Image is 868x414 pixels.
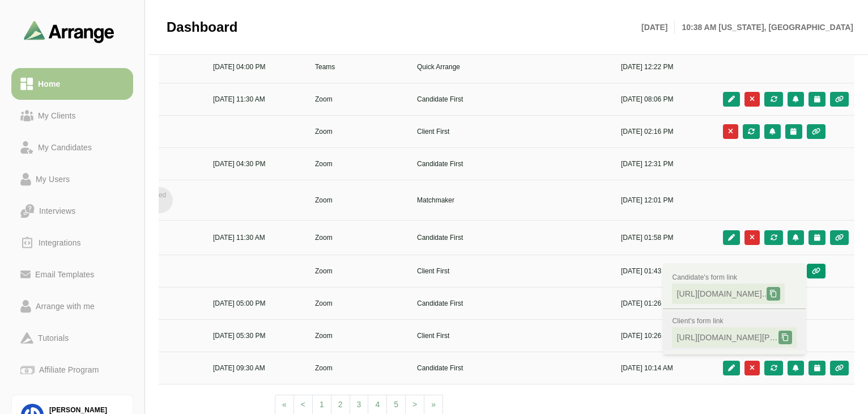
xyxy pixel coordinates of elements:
span: Candidate's form link [672,273,737,281]
a: Home [11,68,133,100]
div: Home [33,77,65,91]
p: [DATE] 01:43 PM [621,266,709,276]
p: Zoom [315,363,403,373]
span: [URL][DOMAIN_NAME][PERSON_NAME].. [676,332,778,343]
p: Zoom [315,159,403,169]
div: Tutorials [33,331,73,345]
p: Zoom [315,331,403,341]
p: Matchmaker [417,195,505,205]
p: Candidate First [417,233,505,243]
a: My Users [11,163,133,195]
a: Integrations [11,227,133,259]
p: Zoom [315,298,403,309]
span: Client's form link [672,317,723,325]
p: [DATE] 08:06 PM [621,94,709,104]
p: [DATE] 12:01 PM [621,195,709,205]
p: [DATE] 01:26 PM [621,298,709,309]
span: » [431,400,436,409]
a: Affiliate Program [11,354,133,386]
div: My Clients [33,109,80,122]
a: My Clients [11,100,133,132]
p: Zoom [315,126,403,137]
div: Email Templates [31,268,99,281]
span: Dashboard [167,19,237,36]
a: Tutorials [11,322,133,354]
div: Integrations [34,236,86,250]
p: Zoom [315,94,403,104]
p: Quick Arrange [417,62,505,72]
a: My Candidates [11,132,133,163]
img: arrangeai-name-small-logo.4d2b8aee.svg [24,20,114,43]
div: Interviews [35,204,80,218]
p: [DATE] 02:16 PM [621,126,709,137]
p: [DATE] [641,20,675,34]
p: Candidate First [417,298,505,309]
p: Candidate First [417,363,505,373]
p: 10:38 AM [US_STATE], [GEOGRAPHIC_DATA] [675,20,853,34]
p: [DATE] 11:30 AM [213,233,301,243]
p: [DATE] 05:30 PM [213,331,301,341]
a: Arrange with me [11,290,133,322]
p: [DATE] 05:00 PM [213,298,301,309]
p: [DATE] 09:30 AM [213,363,301,373]
p: [DATE] 01:58 PM [621,233,709,243]
p: [DATE] 12:22 PM [621,62,709,72]
p: Candidate First [417,94,505,104]
p: [DATE] 11:30 AM [213,94,301,104]
a: Interviews [11,195,133,227]
p: Zoom [315,233,403,243]
div: My Candidates [33,141,96,154]
p: Teams [315,62,403,72]
p: [DATE] 04:30 PM [213,159,301,169]
a: Email Templates [11,259,133,290]
p: [DATE] 10:14 AM [621,363,709,373]
p: Client First [417,331,505,341]
p: Candidate First [417,159,505,169]
span: > [412,400,417,409]
div: Affiliate Program [35,363,103,377]
span: [URL][DOMAIN_NAME].. [676,288,767,299]
p: Zoom [315,266,403,276]
p: Client First [417,126,505,137]
p: [DATE] 12:31 PM [621,159,709,169]
div: Arrange with me [31,299,99,313]
p: [DATE] 10:26 AM [621,331,709,341]
p: Zoom [315,195,403,205]
div: My Users [31,172,74,186]
p: [DATE] 04:00 PM [213,62,301,72]
p: Client First [417,266,505,276]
